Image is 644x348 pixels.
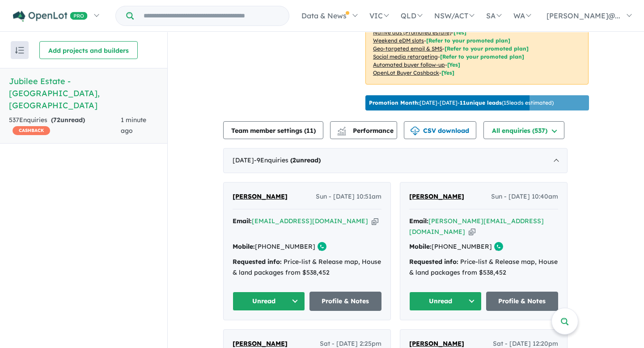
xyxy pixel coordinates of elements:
span: [Refer to your promoted plan] [440,53,524,60]
img: download icon [411,127,419,136]
div: 537 Enquir ies [9,115,121,136]
button: Unread [233,292,305,311]
b: Promotion Month: [369,99,419,106]
img: Openlot PRO Logo White [13,11,88,22]
span: 1 minute ago [121,116,146,135]
button: All enquiries (537) [483,121,564,139]
div: Price-list & Release map, House & land packages from $538,452 [233,257,381,278]
input: Try estate name, suburb, builder or developer [136,6,287,25]
u: Native ads (Promoted estate) [373,29,451,36]
strong: Mobile: [233,242,255,250]
u: Weekend eDM slots [373,37,424,44]
span: Sun - [DATE] 10:51am [316,191,381,202]
a: [PHONE_NUMBER] [432,242,492,250]
img: sort.svg [15,47,24,54]
span: 11 [306,127,314,135]
span: Performance [339,127,394,135]
span: [Refer to your promoted plan] [445,45,529,52]
b: 11 unique leads [460,99,502,106]
u: OpenLot Buyer Cashback [373,69,439,76]
strong: Mobile: [409,242,432,250]
p: [DATE] - [DATE] - ( 15 leads estimated) [369,99,554,107]
button: Add projects and builders [39,41,138,59]
button: Copy [469,227,475,237]
span: [PERSON_NAME] [409,340,464,348]
span: CASHBACK [13,126,50,135]
span: [Yes] [447,61,460,68]
u: Geo-targeted email & SMS [373,45,442,52]
img: bar-chart.svg [337,130,346,136]
span: - 9 Enquir ies [254,156,321,164]
h5: Jubilee Estate - [GEOGRAPHIC_DATA] , [GEOGRAPHIC_DATA] [9,75,158,111]
strong: Email: [409,217,428,225]
button: Performance [330,121,397,139]
a: [PHONE_NUMBER] [255,242,315,250]
u: Automated buyer follow-up [373,61,445,68]
button: Team member settings (11) [223,121,323,139]
strong: Requested info: [233,258,282,266]
button: Copy [372,216,378,226]
span: [PERSON_NAME] [233,192,288,200]
span: [Refer to your promoted plan] [426,37,510,44]
span: [PERSON_NAME] [409,192,464,200]
div: [DATE] [223,148,568,173]
a: Profile & Notes [486,292,559,311]
strong: ( unread) [51,116,85,124]
strong: Email: [233,217,252,225]
img: line-chart.svg [338,127,346,132]
span: [PERSON_NAME]@... [547,11,620,20]
span: Sun - [DATE] 10:40am [491,191,558,202]
button: CSV download [404,121,476,139]
u: Social media retargeting [373,53,438,60]
strong: Requested info: [409,258,458,266]
a: Profile & Notes [309,292,382,311]
span: [PERSON_NAME] [233,340,288,348]
button: Unread [409,292,482,311]
span: 2 [292,156,296,164]
a: [PERSON_NAME] [409,191,464,202]
a: [PERSON_NAME][EMAIL_ADDRESS][DOMAIN_NAME] [409,217,544,236]
a: [EMAIL_ADDRESS][DOMAIN_NAME] [252,217,368,225]
span: [Yes] [441,69,454,76]
span: [Yes] [453,29,466,36]
div: Price-list & Release map, House & land packages from $538,452 [409,257,558,278]
a: [PERSON_NAME] [233,191,288,202]
strong: ( unread) [290,156,321,164]
span: 72 [53,116,60,124]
